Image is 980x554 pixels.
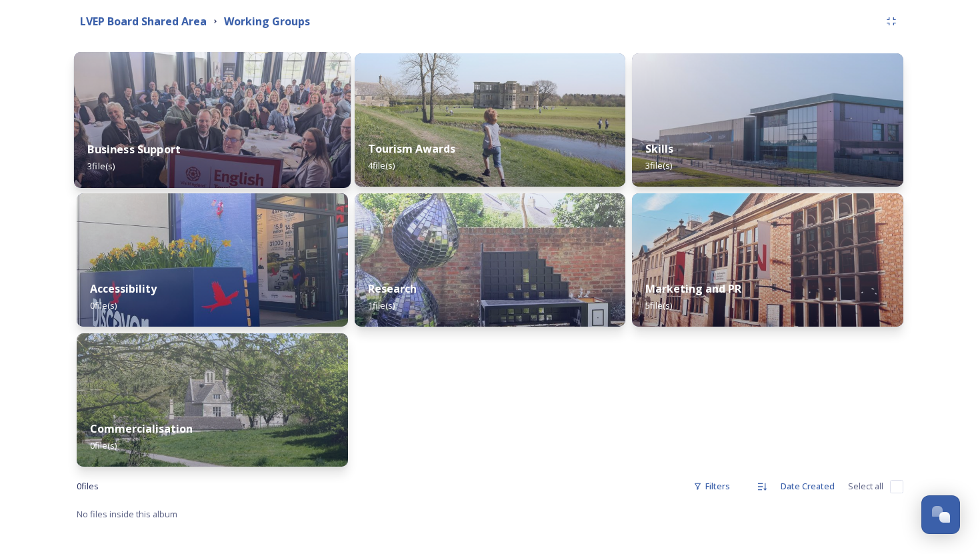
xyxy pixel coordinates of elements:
span: 0 file s [77,480,99,493]
span: Select all [848,480,883,493]
strong: Skills [645,141,673,156]
div: Filters [687,473,737,499]
img: dfde90a7-404b-45e6-9575-8ff9313f1f1e.jpg [632,53,903,187]
span: 0 file(s) [90,299,117,311]
strong: Tourism Awards [368,141,455,156]
img: 1e2dbd8a-cd09-4f77-a8f9-3a9a93719042.jpg [74,52,351,188]
strong: LVEP Board Shared Area [80,14,207,29]
span: 1 file(s) [368,299,395,311]
strong: Marketing and PR [645,281,741,296]
span: 4 file(s) [368,159,395,171]
div: Date Created [774,473,841,499]
img: 99416d89-c4b5-4178-9d70-76aeacb62484.jpg [77,193,348,327]
img: c4e085e7-d2cf-4970-b97d-80dbedaae66f.jpg [77,333,348,467]
img: 0c84a837-7e82-45db-8c4d-a7cc46ec2f26.jpg [355,53,626,187]
strong: Accessibility [90,281,157,296]
strong: Research [368,281,417,296]
strong: Working Groups [224,14,310,29]
img: d0b0ae60-025d-492c-aa3f-eb11bea9cc91.jpg [632,193,903,327]
span: 3 file(s) [645,159,672,171]
img: 90641690-aca4-43a0-933d-c67e68adbf8c.jpg [355,193,626,327]
strong: Business Support [87,142,181,157]
span: 0 file(s) [90,439,117,451]
span: 3 file(s) [87,160,115,172]
strong: Commercialisation [90,421,193,436]
button: Open Chat [921,495,960,534]
span: No files inside this album [77,508,177,520]
span: 5 file(s) [645,299,672,311]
